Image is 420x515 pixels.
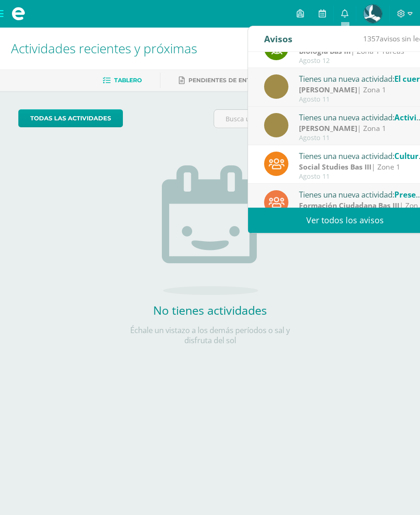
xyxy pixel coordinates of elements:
[179,73,267,88] a: Pendientes de entrega
[118,302,302,318] h2: No tienes actividades
[299,85,357,95] strong: [PERSON_NAME]
[264,26,293,51] div: Avisos
[299,123,357,133] strong: [PERSON_NAME]
[364,5,382,23] img: b9dee08b6367668a29d4a457eadb46b5.png
[11,40,197,57] span: Actividades recientes y próximas
[114,77,142,84] span: Tablero
[18,109,123,127] a: todas las Actividades
[103,73,142,88] a: Tablero
[214,110,401,128] input: Busca una actividad próxima aquí...
[118,325,302,345] p: Échale un vistazo a los demás períodos o sal y disfruta del sol
[299,162,371,172] strong: Social Studies Bas III
[162,165,258,295] img: no_activities.png
[363,34,380,44] span: 1357
[188,77,267,84] span: Pendientes de entrega
[299,200,399,210] strong: Formación Ciudadana Bas III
